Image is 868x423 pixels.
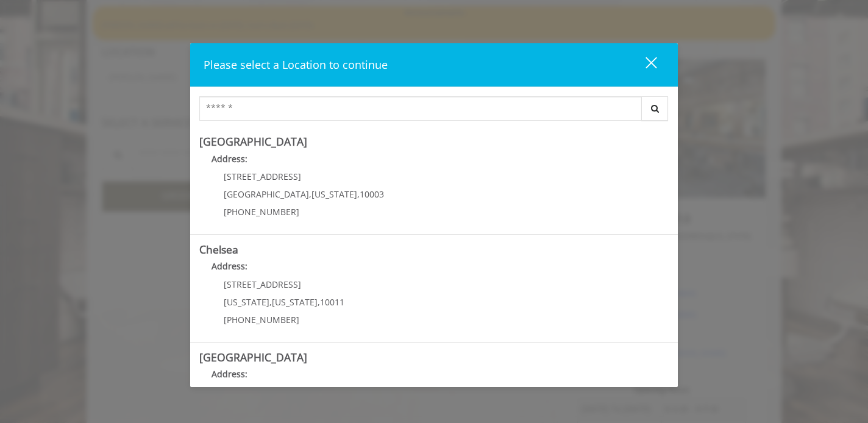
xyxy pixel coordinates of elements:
[224,279,301,290] span: [STREET_ADDRESS]
[320,296,344,308] span: 10011
[623,52,664,77] button: close dialog
[212,260,247,272] b: Address:
[204,57,388,72] span: Please select a Location to continue
[224,171,301,182] span: [STREET_ADDRESS]
[309,188,311,200] span: ,
[199,350,307,364] b: [GEOGRAPHIC_DATA]
[199,134,307,149] b: [GEOGRAPHIC_DATA]
[224,206,299,218] span: [PHONE_NUMBER]
[318,296,320,308] span: ,
[631,56,656,74] div: close dialog
[212,153,247,165] b: Address:
[224,188,309,200] span: [GEOGRAPHIC_DATA]
[272,296,318,308] span: [US_STATE]
[199,96,669,127] div: Center Select
[224,296,269,308] span: [US_STATE]
[311,188,357,200] span: [US_STATE]
[224,314,299,325] span: [PHONE_NUMBER]
[269,296,272,308] span: ,
[360,188,384,200] span: 10003
[357,188,360,200] span: ,
[212,368,247,380] b: Address:
[648,104,662,113] i: Search button
[199,242,238,257] b: Chelsea
[199,96,642,121] input: Search Center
